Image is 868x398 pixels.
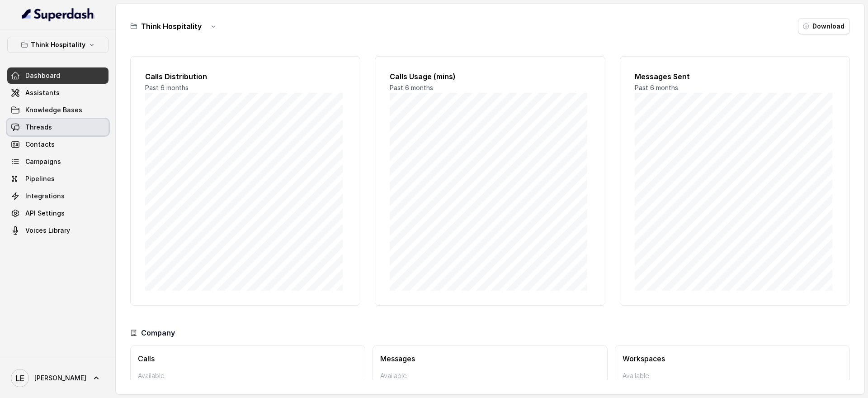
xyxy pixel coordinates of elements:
[25,105,82,115] span: Knowledge Bases
[390,71,590,82] h2: Calls Usage (mins)
[7,205,108,221] a: API Settings
[635,71,835,82] h2: Messages Sent
[141,21,202,32] h3: Think Hospitality
[25,226,70,235] span: Voices Library
[25,123,52,132] span: Threads
[7,85,108,101] a: Assistants
[25,157,61,166] span: Campaigns
[16,374,24,383] text: LE
[7,365,108,391] a: [PERSON_NAME]
[25,88,60,97] span: Assistants
[7,119,108,135] a: Threads
[380,353,600,364] h3: Messages
[141,327,175,338] h3: Company
[31,39,85,50] p: Think Hospitality
[22,7,94,22] img: light.svg
[138,371,358,380] p: Available
[25,140,55,149] span: Contacts
[7,153,108,170] a: Campaigns
[7,67,108,84] a: Dashboard
[623,371,842,380] p: Available
[7,171,108,187] a: Pipelines
[798,18,850,34] button: Download
[7,188,108,204] a: Integrations
[25,71,60,80] span: Dashboard
[7,102,108,118] a: Knowledge Bases
[145,84,189,91] span: Past 6 months
[7,37,108,53] button: Think Hospitality
[34,374,86,383] span: [PERSON_NAME]
[7,222,108,239] a: Voices Library
[380,371,600,380] p: Available
[390,84,433,91] span: Past 6 months
[623,353,842,364] h3: Workspaces
[7,136,108,153] a: Contacts
[25,209,65,218] span: API Settings
[25,174,55,183] span: Pipelines
[145,71,345,82] h2: Calls Distribution
[635,84,678,91] span: Past 6 months
[25,192,65,201] span: Integrations
[138,353,358,364] h3: Calls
